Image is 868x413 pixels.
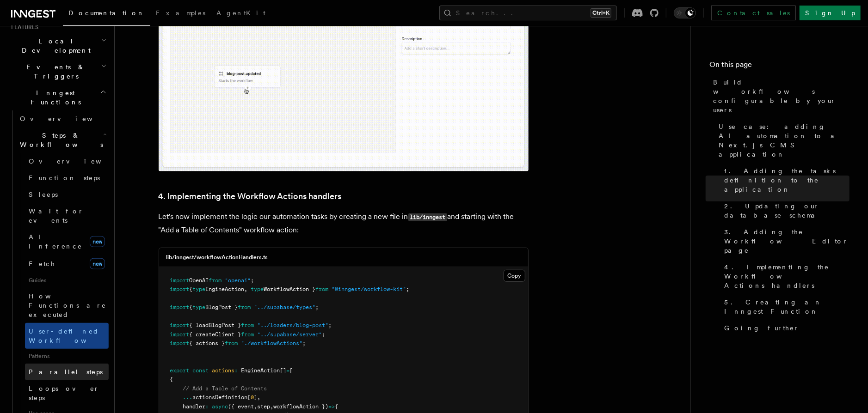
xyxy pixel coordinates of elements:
[25,364,109,380] a: Parallel steps
[254,394,258,401] span: ]
[206,286,245,292] span: EngineAction
[228,403,254,410] span: ({ event
[504,270,525,282] button: Copy
[190,277,209,284] span: OpenAI
[7,88,100,107] span: Inngest Functions
[25,255,109,273] a: Fetchnew
[720,224,850,259] a: 3. Adding the Workflow Editor page
[258,394,261,401] span: ,
[7,36,101,55] span: Local Development
[90,236,105,247] span: new
[29,233,82,250] span: AI Inference
[63,3,150,26] a: Documentation
[29,191,58,198] span: Sleeps
[719,122,850,159] span: Use case: adding AI automation to a Next.js CMS application
[322,331,326,338] span: ;
[156,9,205,17] span: Examples
[193,304,206,310] span: type
[335,403,339,410] span: {
[68,9,145,17] span: Documentation
[280,367,287,374] span: []
[29,207,84,224] span: Wait for events
[439,6,617,20] button: Search...Ctrl+K
[711,6,796,20] a: Contact sales
[7,62,101,81] span: Events & Triggers
[25,323,109,349] a: User-defined Workflows
[254,304,316,310] span: "../supabase/types"
[159,190,342,203] a: 4. Implementing the Workflow Actions handlers
[724,201,850,220] span: 2. Updating our database schema
[150,3,211,25] a: Examples
[235,367,238,374] span: :
[258,403,271,410] span: step
[170,304,190,310] span: import
[241,340,303,346] span: "./workflowActions"
[724,323,799,333] span: Going further
[254,403,258,410] span: ,
[170,286,190,292] span: import
[720,320,850,336] a: Going further
[216,9,265,17] span: AgentKit
[29,368,103,376] span: Parallel steps
[241,367,280,374] span: EngineAction
[20,115,115,122] span: Overview
[303,340,306,346] span: ;
[25,186,109,203] a: Sleeps
[209,277,222,284] span: from
[7,59,109,85] button: Events & Triggers
[29,328,112,344] span: User-defined Workflows
[238,304,251,310] span: from
[170,340,190,346] span: import
[709,59,850,74] h4: On this page
[29,385,99,401] span: Loops over steps
[800,6,861,20] a: Sign Up
[190,322,241,328] span: { loadBlogPost }
[720,294,850,320] a: 5. Creating an Inngest Function
[251,394,254,401] span: 0
[25,380,109,406] a: Loops over steps
[316,304,319,310] span: ;
[16,110,109,127] a: Overview
[245,286,248,292] span: ,
[170,322,190,328] span: import
[274,403,329,410] span: workflowAction })
[720,163,850,198] a: 1. Adding the tasks definition to the application
[332,286,406,292] span: "@inngest/workflow-kit"
[258,331,322,338] span: "../supabase/server"
[674,7,696,18] button: Toggle dark mode
[724,166,850,194] span: 1. Adding the tasks definition to the application
[709,74,850,118] a: Build workflows configurable by your users
[183,403,206,410] span: handler
[7,85,109,110] button: Inngest Functions
[190,304,193,310] span: {
[212,403,228,410] span: async
[170,277,190,284] span: import
[211,3,271,25] a: AgentKit
[7,24,38,31] span: Features
[16,131,103,149] span: Steps & Workflows
[206,403,209,410] span: :
[190,340,225,346] span: { actions }
[212,367,235,374] span: actions
[25,170,109,186] a: Function steps
[408,213,447,221] code: lib/inngest
[290,367,293,374] span: [
[25,203,109,229] a: Wait for events
[183,394,193,401] span: ...
[25,349,109,364] span: Patterns
[724,227,850,255] span: 3. Adding the Workflow Editor page
[29,174,100,182] span: Function steps
[316,286,329,292] span: from
[251,286,264,292] span: type
[7,33,109,59] button: Local Development
[190,331,241,338] span: { createClient }
[170,367,190,374] span: export
[166,254,268,261] h3: lib/inngest/workflowActionHandlers.ts
[406,286,410,292] span: ;
[713,78,850,115] span: Build workflows configurable by your users
[225,277,251,284] span: "openai"
[258,322,329,328] span: "../loaders/blog-post"
[241,331,254,338] span: from
[724,262,850,290] span: 4. Implementing the Workflow Actions handlers
[251,277,254,284] span: ;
